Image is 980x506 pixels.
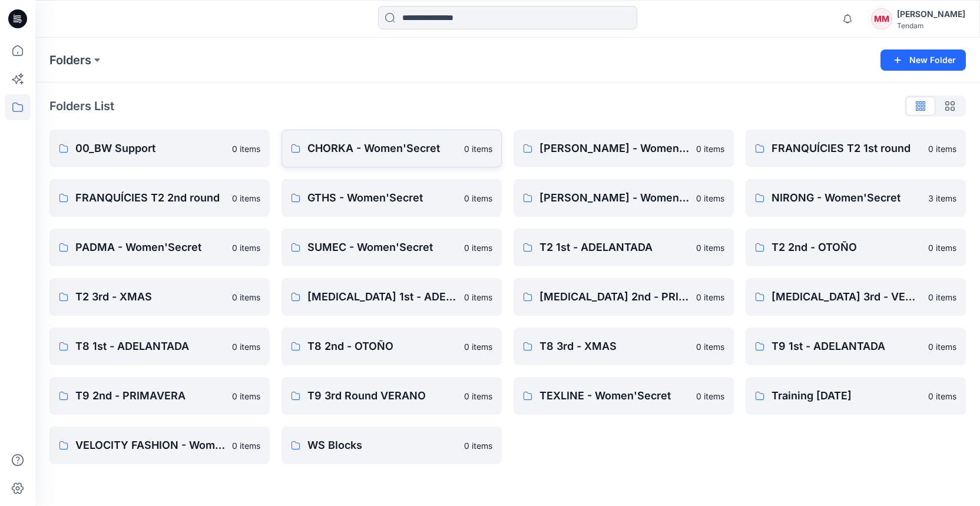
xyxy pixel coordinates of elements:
p: WS Blocks [307,437,457,454]
p: 0 items [696,242,724,254]
a: WS Blocks0 items [282,426,502,464]
a: T8 3rd - XMAS0 items [514,328,734,365]
p: [PERSON_NAME] - Women'Secret [539,140,689,157]
p: [MEDICAL_DATA] 3rd - VERANO [772,289,921,305]
a: T9 2nd - PRIMAVERA0 items [49,377,270,415]
p: T8 1st - ADELANTADA [75,338,225,355]
p: GTHS - Women'Secret [307,190,457,206]
a: [MEDICAL_DATA] 2nd - PRIMAVERA0 items [514,278,734,316]
p: T8 3rd - XMAS [539,338,689,355]
a: [PERSON_NAME] - Women'Secret0 items [514,130,734,167]
a: NIRONG - Women'Secret3 items [746,179,966,217]
p: 0 items [928,143,956,155]
a: Folders [49,52,91,68]
p: 0 items [464,143,492,155]
a: TEXLINE - Women'Secret0 items [514,377,734,415]
p: 0 items [696,291,724,303]
p: 0 items [464,390,492,402]
p: 0 items [464,439,492,452]
p: SUMEC - Women'Secret [307,239,457,256]
p: 0 items [464,192,492,204]
p: 00_BW Support [75,140,225,157]
a: [MEDICAL_DATA] 1st - ADELANTADA0 items [282,278,502,316]
p: CHORKA - Women'Secret [307,140,457,157]
a: T8 2nd - OTOÑO0 items [282,328,502,365]
p: 0 items [232,242,260,254]
p: T2 1st - ADELANTADA [539,239,689,256]
p: 3 items [928,192,956,204]
p: T9 3rd Round VERANO [307,388,457,404]
button: New Folder [880,49,966,71]
p: 0 items [464,291,492,303]
p: T9 2nd - PRIMAVERA [75,388,225,404]
p: [PERSON_NAME] - Women'Secret [539,190,689,206]
a: GTHS - Women'Secret0 items [282,179,502,217]
p: 0 items [232,192,260,204]
a: T9 3rd Round VERANO0 items [282,377,502,415]
p: T2 3rd - XMAS [75,289,225,305]
p: [MEDICAL_DATA] 1st - ADELANTADA [307,289,457,305]
a: Training [DATE]0 items [746,377,966,415]
p: Training [DATE] [772,388,921,404]
p: PADMA - Women'Secret [75,239,225,256]
p: TEXLINE - Women'Secret [539,388,689,404]
p: 0 items [232,390,260,402]
p: 0 items [696,340,724,353]
p: 0 items [696,143,724,155]
a: CHORKA - Women'Secret0 items [282,130,502,167]
p: T9 1st - ADELANTADA [772,338,921,355]
p: 0 items [928,340,956,353]
a: T2 2nd - OTOÑO0 items [746,229,966,266]
a: PADMA - Women'Secret0 items [49,229,270,266]
p: VELOCITY FASHION - Women'Secret [75,437,225,454]
a: VELOCITY FASHION - Women'Secret0 items [49,426,270,464]
div: MM [871,8,892,29]
p: 0 items [464,242,492,254]
div: Tendam [897,21,965,30]
p: Folders List [49,97,114,115]
a: SUMEC - Women'Secret0 items [282,229,502,266]
p: FRANQUÍCIES T2 2nd round [75,190,225,206]
p: 0 items [232,143,260,155]
p: 0 items [928,390,956,402]
a: [MEDICAL_DATA] 3rd - VERANO0 items [746,278,966,316]
a: T2 1st - ADELANTADA0 items [514,229,734,266]
a: T8 1st - ADELANTADA0 items [49,328,270,365]
a: FRANQUÍCIES T2 1st round0 items [746,130,966,167]
p: 0 items [696,390,724,402]
a: [PERSON_NAME] - Women'Secret0 items [514,179,734,217]
p: 0 items [232,340,260,353]
p: T8 2nd - OTOÑO [307,338,457,355]
a: T2 3rd - XMAS0 items [49,278,270,316]
p: 0 items [464,340,492,353]
p: 0 items [928,291,956,303]
p: 0 items [232,439,260,452]
p: FRANQUÍCIES T2 1st round [772,140,921,157]
p: 0 items [928,242,956,254]
p: 0 items [696,192,724,204]
a: 00_BW Support0 items [49,130,270,167]
p: NIRONG - Women'Secret [772,190,921,206]
div: [PERSON_NAME] [897,7,965,21]
a: T9 1st - ADELANTADA0 items [746,328,966,365]
p: [MEDICAL_DATA] 2nd - PRIMAVERA [539,289,689,305]
p: 0 items [232,291,260,303]
a: FRANQUÍCIES T2 2nd round0 items [49,179,270,217]
p: T2 2nd - OTOÑO [772,239,921,256]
